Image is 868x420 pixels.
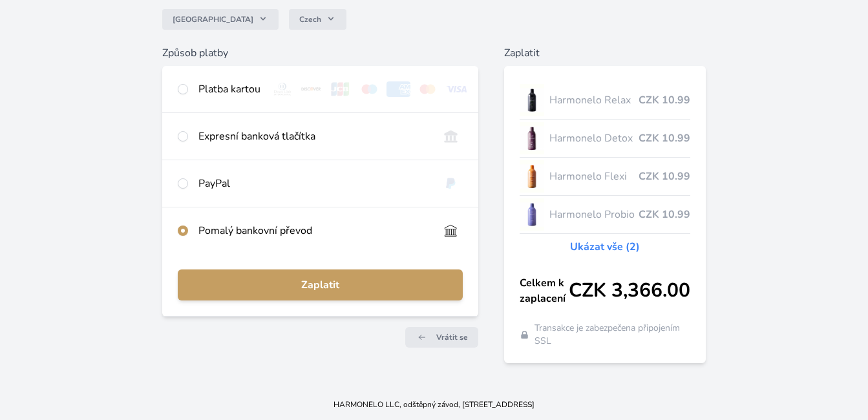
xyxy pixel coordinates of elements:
[188,277,452,293] span: Zaplatit
[198,81,260,97] div: Platba kartou
[549,207,639,222] span: Harmonelo Probio
[436,332,468,342] span: Vrátit se
[405,327,478,348] a: Vrátit se
[639,207,690,222] span: CZK 10.99
[570,239,640,255] a: Ukázat vše (2)
[198,176,429,191] div: PayPal
[439,129,463,144] img: onlineBanking_CZ.svg
[639,169,690,184] span: CZK 10.99
[549,131,639,146] span: Harmonelo Detox
[328,81,352,97] img: jcb.svg
[504,45,706,61] h6: Zaplatit
[439,176,463,191] img: paypal.svg
[569,279,690,302] span: CZK 3,366.00
[549,169,639,184] span: Harmonelo Flexi
[520,160,544,193] img: CLEAN_FLEXI_se_stinem_x-hi_(1)-lo.jpg
[639,131,690,146] span: CZK 10.99
[520,122,544,154] img: DETOX_se_stinem_x-lo.jpg
[520,275,569,306] span: Celkem k zaplacení
[198,223,429,238] div: Pomalý bankovní převod
[535,322,691,348] span: Transakce je zabezpečena připojením SSL
[173,14,253,25] span: [GEOGRAPHIC_DATA]
[299,81,323,97] img: discover.svg
[520,198,544,231] img: CLEAN_PROBIO_se_stinem_x-lo.jpg
[639,92,690,108] span: CZK 10.99
[271,81,295,97] img: diners.svg
[198,129,429,144] div: Expresní banková tlačítka
[445,81,469,97] img: visa.svg
[162,45,478,61] h6: Způsob platby
[520,84,544,116] img: CLEAN_RELAX_se_stinem_x-lo.jpg
[162,9,279,30] button: [GEOGRAPHIC_DATA]
[299,14,321,25] span: Czech
[357,81,381,97] img: maestro.svg
[289,9,346,30] button: Czech
[386,81,410,97] img: amex.svg
[178,269,463,300] button: Zaplatit
[416,81,439,97] img: mc.svg
[439,223,463,238] img: bankTransfer_IBAN.svg
[549,92,639,108] span: Harmonelo Relax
